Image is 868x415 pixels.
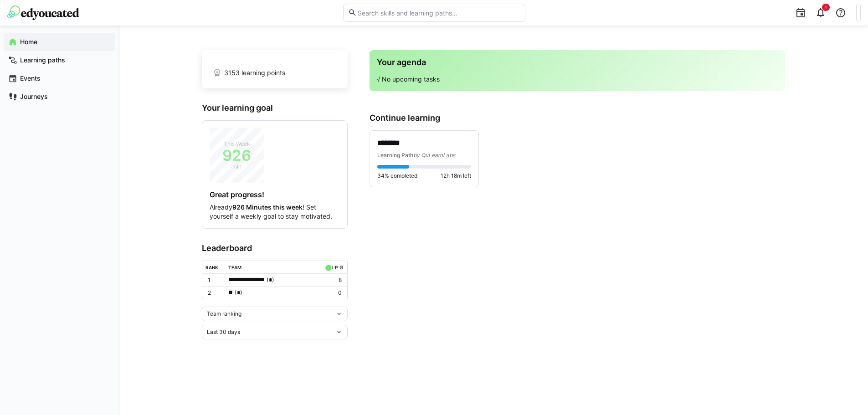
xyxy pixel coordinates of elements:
[357,9,520,17] input: Search skills and learning paths…
[224,68,285,77] span: 3153 learning points
[202,243,348,253] h3: Leaderboard
[232,203,303,211] strong: 926 Minutes this week
[205,265,218,270] div: Rank
[441,172,471,179] span: 12h 18m left
[370,113,785,123] h3: Continue learning
[210,203,340,221] p: Already ! Set yourself a weekly goal to stay motivated.
[413,152,455,159] span: by QuLearnLabs
[235,288,242,297] span: ( )
[202,103,348,113] h3: Your learning goal
[207,310,241,318] span: Team ranking
[323,277,341,284] p: 8
[377,152,413,159] span: Learning Path
[207,328,240,336] span: Last 30 days
[267,275,274,285] span: ( )
[339,263,344,271] a: ø
[208,277,221,284] p: 1
[377,57,778,67] h3: Your agenda
[228,265,241,270] div: Team
[208,289,221,297] p: 2
[377,172,417,179] span: 34% completed
[323,289,341,297] p: 0
[825,5,827,10] span: 1
[377,75,778,84] p: √ No upcoming tasks
[210,190,340,199] h4: Great progress!
[332,265,338,270] div: LP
